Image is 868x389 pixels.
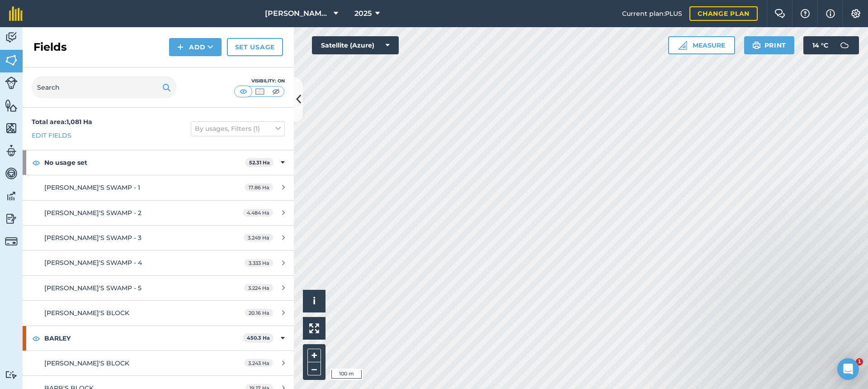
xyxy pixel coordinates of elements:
span: 20.16 Ha [245,309,273,317]
strong: Total area : 1,081 Ha [32,118,92,126]
img: svg+xml;base64,PHN2ZyB4bWxucz0iaHR0cDovL3d3dy53My5vcmcvMjAwMC9zdmciIHdpZHRoPSIxOSIgaGVpZ2h0PSIyNC... [162,82,171,93]
img: svg+xml;base64,PHN2ZyB4bWxucz0iaHR0cDovL3d3dy53My5vcmcvMjAwMC9zdmciIHdpZHRoPSI1NiIgaGVpZ2h0PSI2MC... [5,99,18,112]
img: Two speech bubbles overlapping with the left bubble in the forefront [774,9,785,18]
img: svg+xml;base64,PHN2ZyB4bWxucz0iaHR0cDovL3d3dy53My5vcmcvMjAwMC9zdmciIHdpZHRoPSIxNCIgaGVpZ2h0PSIyNC... [177,42,184,53]
img: svg+xml;base64,PHN2ZyB4bWxucz0iaHR0cDovL3d3dy53My5vcmcvMjAwMC9zdmciIHdpZHRoPSI1MCIgaGVpZ2h0PSI0MC... [270,87,282,96]
span: i [313,295,316,307]
a: [PERSON_NAME]'S SWAMP - 53.224 Ha [23,276,294,300]
span: [PERSON_NAME]'S SWAMP - 5 [44,284,142,292]
h2: Fields [33,40,67,54]
img: svg+xml;base64,PHN2ZyB4bWxucz0iaHR0cDovL3d3dy53My5vcmcvMjAwMC9zdmciIHdpZHRoPSI1MCIgaGVpZ2h0PSI0MC... [254,87,265,96]
img: svg+xml;base64,PHN2ZyB4bWxucz0iaHR0cDovL3d3dy53My5vcmcvMjAwMC9zdmciIHdpZHRoPSI1NiIgaGVpZ2h0PSI2MC... [5,53,18,67]
a: [PERSON_NAME]'S SWAMP - 117.86 Ha [23,175,294,200]
span: 3.333 Ha [245,259,273,267]
button: – [307,362,321,375]
img: svg+xml;base64,PD94bWwgdmVyc2lvbj0iMS4wIiBlbmNvZGluZz0idXRmLTgiPz4KPCEtLSBHZW5lcmF0b3I6IEFkb2JlIE... [5,189,18,203]
strong: 52.31 Ha [249,159,270,166]
div: No usage set52.31 Ha [23,150,294,175]
strong: 450.3 Ha [247,335,270,341]
a: Change plan [689,6,758,21]
span: [PERSON_NAME]'S SWAMP - 4 [44,259,142,267]
span: 4.484 Ha [243,209,273,216]
strong: No usage set [44,150,245,175]
img: A question mark icon [800,9,811,18]
a: [PERSON_NAME]'S SWAMP - 33.249 Ha [23,226,294,250]
a: Edit fields [32,130,71,140]
span: 2025 [354,8,372,19]
div: BARLEY450.3 Ha [23,326,294,351]
img: svg+xml;base64,PD94bWwgdmVyc2lvbj0iMS4wIiBlbmNvZGluZz0idXRmLTgiPz4KPCEtLSBHZW5lcmF0b3I6IEFkb2JlIE... [835,36,854,54]
img: svg+xml;base64,PHN2ZyB4bWxucz0iaHR0cDovL3d3dy53My5vcmcvMjAwMC9zdmciIHdpZHRoPSIxOCIgaGVpZ2h0PSIyNC... [32,157,40,168]
a: [PERSON_NAME]'S SWAMP - 24.484 Ha [23,201,294,225]
button: Print [744,36,795,54]
img: svg+xml;base64,PD94bWwgdmVyc2lvbj0iMS4wIiBlbmNvZGluZz0idXRmLTgiPz4KPCEtLSBHZW5lcmF0b3I6IEFkb2JlIE... [5,31,18,44]
span: 17.86 Ha [245,183,273,191]
button: Satellite (Azure) [312,36,399,54]
span: [PERSON_NAME]'S SWAMP - 3 [44,234,142,242]
strong: BARLEY [44,326,243,351]
img: svg+xml;base64,PHN2ZyB4bWxucz0iaHR0cDovL3d3dy53My5vcmcvMjAwMC9zdmciIHdpZHRoPSI1NiIgaGVpZ2h0PSI2MC... [5,121,18,135]
button: + [307,349,321,362]
img: svg+xml;base64,PD94bWwgdmVyc2lvbj0iMS4wIiBlbmNvZGluZz0idXRmLTgiPz4KPCEtLSBHZW5lcmF0b3I6IEFkb2JlIE... [5,370,18,379]
span: [PERSON_NAME]'S SWAMP - 2 [44,209,142,217]
img: svg+xml;base64,PHN2ZyB4bWxucz0iaHR0cDovL3d3dy53My5vcmcvMjAwMC9zdmciIHdpZHRoPSIxOSIgaGVpZ2h0PSIyNC... [752,40,761,51]
img: svg+xml;base64,PHN2ZyB4bWxucz0iaHR0cDovL3d3dy53My5vcmcvMjAwMC9zdmciIHdpZHRoPSIxNyIgaGVpZ2h0PSIxNy... [826,8,835,19]
span: [PERSON_NAME]'S SWAMP - 1 [44,183,140,192]
span: [PERSON_NAME] FARMS [265,8,330,19]
img: svg+xml;base64,PD94bWwgdmVyc2lvbj0iMS4wIiBlbmNvZGluZz0idXRmLTgiPz4KPCEtLSBHZW5lcmF0b3I6IEFkb2JlIE... [5,144,18,158]
div: Open Intercom Messenger [837,358,859,380]
span: 3.224 Ha [244,284,273,292]
img: svg+xml;base64,PD94bWwgdmVyc2lvbj0iMS4wIiBlbmNvZGluZz0idXRmLTgiPz4KPCEtLSBHZW5lcmF0b3I6IEFkb2JlIE... [5,167,18,180]
span: [PERSON_NAME]'S BLOCK [44,359,129,367]
span: 14 ° C [812,36,828,54]
img: svg+xml;base64,PHN2ZyB4bWxucz0iaHR0cDovL3d3dy53My5vcmcvMjAwMC9zdmciIHdpZHRoPSIxOCIgaGVpZ2h0PSIyNC... [32,333,40,344]
img: Ruler icon [678,41,687,50]
div: Visibility: On [234,77,285,85]
button: By usages, Filters (1) [191,121,285,136]
span: Current plan : PLUS [622,9,682,19]
button: Measure [668,36,735,54]
span: 3.249 Ha [244,234,273,241]
img: fieldmargin Logo [9,6,23,21]
span: [PERSON_NAME]'S BLOCK [44,309,129,317]
a: [PERSON_NAME]'S SWAMP - 43.333 Ha [23,250,294,275]
img: svg+xml;base64,PD94bWwgdmVyc2lvbj0iMS4wIiBlbmNvZGluZz0idXRmLTgiPz4KPCEtLSBHZW5lcmF0b3I6IEFkb2JlIE... [5,235,18,248]
a: Set usage [227,38,283,56]
img: svg+xml;base64,PD94bWwgdmVyc2lvbj0iMS4wIiBlbmNvZGluZz0idXRmLTgiPz4KPCEtLSBHZW5lcmF0b3I6IEFkb2JlIE... [5,212,18,226]
img: Four arrows, one pointing top left, one top right, one bottom right and the last bottom left [309,323,319,333]
span: 3.243 Ha [244,359,273,367]
button: i [303,290,325,312]
button: Add [169,38,222,56]
button: 14 °C [803,36,859,54]
input: Search [32,77,176,98]
span: 1 [856,358,863,365]
a: [PERSON_NAME]'S BLOCK20.16 Ha [23,301,294,325]
img: svg+xml;base64,PD94bWwgdmVyc2lvbj0iMS4wIiBlbmNvZGluZz0idXRmLTgiPz4KPCEtLSBHZW5lcmF0b3I6IEFkb2JlIE... [5,77,18,89]
a: [PERSON_NAME]'S BLOCK3.243 Ha [23,351,294,375]
img: A cog icon [850,9,861,18]
img: svg+xml;base64,PHN2ZyB4bWxucz0iaHR0cDovL3d3dy53My5vcmcvMjAwMC9zdmciIHdpZHRoPSI1MCIgaGVpZ2h0PSI0MC... [238,87,249,96]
